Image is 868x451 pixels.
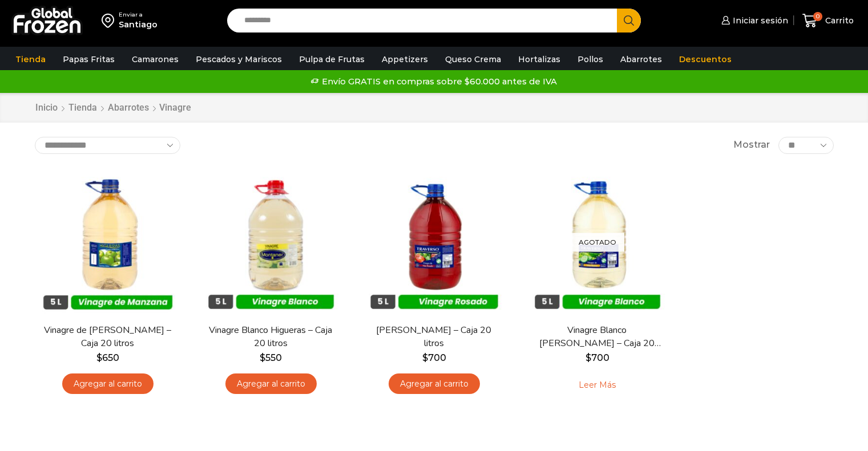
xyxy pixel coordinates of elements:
[190,48,288,70] a: Pescados y Mariscos
[531,324,663,350] a: Vinagre Blanco [PERSON_NAME] – Caja 20 litros
[205,324,336,350] a: Vinagre Blanco Higueras – Caja 20 litros
[733,139,770,152] span: Mostrar
[159,102,191,113] h1: Vinagre
[96,352,102,363] span: $
[368,324,499,350] a: [PERSON_NAME] – Caja 20 litros
[718,9,788,32] a: Iniciar sesión
[512,48,566,70] a: Hortalizas
[586,352,609,363] bdi: 700
[561,373,633,397] a: Leé más sobre “Vinagre Blanco Traverso - Caja 20 litros”
[119,19,158,30] div: Santiago
[586,352,591,363] span: $
[68,101,98,115] a: Tienda
[422,352,428,363] span: $
[730,15,788,26] span: Iniciar sesión
[376,48,434,70] a: Appetizers
[10,48,51,70] a: Tienda
[571,233,624,251] p: Agotado
[126,48,184,70] a: Camarones
[42,324,173,350] a: Vinagre de [PERSON_NAME] – Caja 20 litros
[102,11,119,30] img: address-field-icon.svg
[673,48,737,70] a: Descuentos
[800,7,857,34] a: 0 Carrito
[119,11,158,19] div: Enviar a
[35,101,191,115] nav: Breadcrumb
[389,373,480,395] a: Agregar al carrito: “Vinagre Rosado Traverso - Caja 20 litros”
[57,48,120,70] a: Papas Fritas
[615,48,668,70] a: Abarrotes
[422,352,446,363] bdi: 700
[617,9,641,32] button: Search button
[260,352,265,363] span: $
[35,101,58,115] a: Inicio
[107,101,150,115] a: Abarrotes
[96,352,119,363] bdi: 650
[572,48,609,70] a: Pollos
[35,137,180,154] select: Pedido de la tienda
[62,373,154,395] a: Agregar al carrito: “Vinagre de Manzana Higueras - Caja 20 litros”
[822,15,854,26] span: Carrito
[225,373,317,395] a: Agregar al carrito: “Vinagre Blanco Higueras - Caja 20 litros”
[439,48,507,70] a: Queso Crema
[813,12,822,21] span: 0
[260,352,282,363] bdi: 550
[293,48,370,70] a: Pulpa de Frutas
